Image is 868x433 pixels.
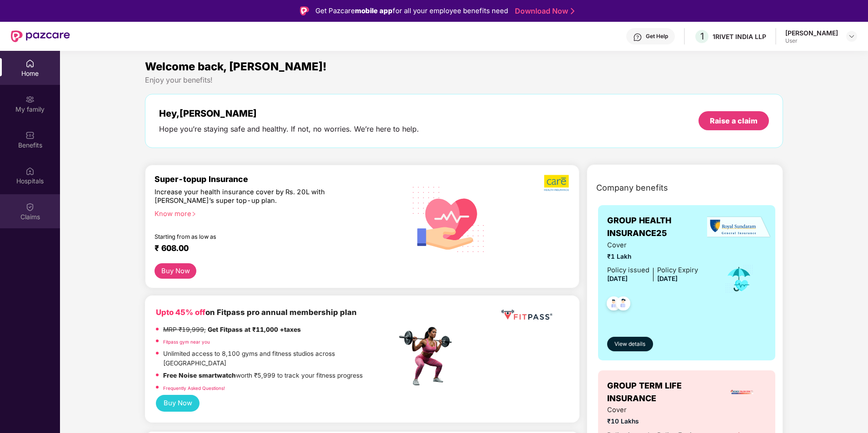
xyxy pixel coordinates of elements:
[163,339,210,344] a: Fitpass gym near you
[163,371,363,381] p: worth ₹5,999 to track your fitness progress
[163,349,397,369] p: Unlimited access to 8,100 gyms and fitness studios across [GEOGRAPHIC_DATA]
[848,33,855,40] img: svg+xml;base64,PHN2ZyBpZD0iRHJvcGRvd24tMzJ4MzIiIHhtbG5zPSJodHRwOi8vd3d3LnczLm9yZy8yMDAwL3N2ZyIgd2...
[614,340,645,349] span: View details
[607,252,698,262] span: ₹1 Lakh
[155,188,358,206] div: Increase your health insurance cover by Rs. 20L with [PERSON_NAME]’s super top-up plan.
[163,326,206,333] del: MRP ₹19,999,
[405,175,492,263] img: svg+xml;base64,PHN2ZyB4bWxucz0iaHR0cDovL3d3dy53My5vcmcvMjAwMC9zdmciIHhtbG5zOnhsaW5rPSJodHRwOi8vd3...
[710,116,758,126] div: Raise a claim
[159,108,419,119] div: Hey, [PERSON_NAME]
[25,167,35,176] img: svg+xml;base64,PHN2ZyBpZD0iSG9zcGl0YWxzIiB4bWxucz0iaHR0cDovL3d3dy53My5vcmcvMjAwMC9zdmciIHdpZHRoPS...
[156,308,205,317] b: Upto 45% off
[156,395,200,412] button: Buy Now
[571,6,574,16] img: Stroke
[607,240,698,251] span: Cover
[596,182,668,194] span: Company benefits
[159,124,419,134] div: Hope you’re staying safe and healthy. If not, no worries. We’re here to help.
[145,75,783,85] div: Enjoy your benefits!
[25,202,35,212] img: svg+xml;base64,PHN2ZyBpZD0iQ2xhaW0iIHhtbG5zPSJodHRwOi8vd3d3LnczLm9yZy8yMDAwL3N2ZyIgd2lkdGg9IjIwIi...
[707,216,771,238] img: insurerLogo
[515,6,572,16] a: Download Now
[191,212,196,216] span: right
[163,385,225,391] a: Frequently Asked Questions!
[145,60,327,73] span: Welcome back, [PERSON_NAME]!
[25,95,35,104] img: svg+xml;base64,PHN2ZyB3aWR0aD0iMjAiIGhlaWdodD0iMjAiIHZpZXdCb3g9IjAgMCAyMCAyMCIgZmlsbD0ibm9uZSIgeG...
[315,5,508,16] div: Get Pazcare for all your employee benefits need
[657,275,678,282] span: [DATE]
[607,337,653,351] button: View details
[155,174,397,184] div: Super-topup Insurance
[208,326,301,333] strong: Get Fitpass at ₹11,000 +taxes
[25,59,35,68] img: svg+xml;base64,PHN2ZyBpZD0iSG9tZSIgeG1sbnM9Imh0dHA6Ly93d3cudzMub3JnLzIwMDAvc3ZnIiB3aWR0aD0iMjAiIG...
[607,275,628,282] span: [DATE]
[607,265,649,276] div: Policy issued
[163,372,236,379] strong: Free Noise smartwatch
[355,6,393,15] strong: mobile app
[396,325,460,388] img: fpp.png
[657,265,698,276] div: Policy Expiry
[785,29,838,37] div: [PERSON_NAME]
[25,131,35,140] img: svg+xml;base64,PHN2ZyBpZD0iQmVuZWZpdHMiIHhtbG5zPSJodHRwOi8vd3d3LnczLm9yZy8yMDAwL3N2ZyIgd2lkdGg9Ij...
[646,33,668,40] div: Get Help
[11,30,70,42] img: New Pazcare Logo
[300,6,309,15] img: Logo
[730,380,754,404] img: insurerLogo
[724,264,754,294] img: icon
[785,37,838,44] div: User
[607,379,718,405] span: GROUP TERM LIFE INSURANCE
[499,306,554,323] img: fppp.png
[612,294,634,316] img: svg+xml;base64,PHN2ZyB4bWxucz0iaHR0cDovL3d3dy53My5vcmcvMjAwMC9zdmciIHdpZHRoPSI0OC45NDMiIGhlaWdodD...
[155,210,391,216] div: Know more
[603,294,625,316] img: svg+xml;base64,PHN2ZyB4bWxucz0iaHR0cDovL3d3dy53My5vcmcvMjAwMC9zdmciIHdpZHRoPSI0OC45NDMiIGhlaWdodD...
[544,174,570,192] img: b5dec4f62d2307b9de63beb79f102df3.png
[633,33,642,42] img: svg+xml;base64,PHN2ZyBpZD0iSGVscC0zMngzMiIgeG1sbnM9Imh0dHA6Ly93d3cudzMub3JnLzIwMDAvc3ZnIiB3aWR0aD...
[607,417,698,427] span: ₹10 Lakhs
[713,32,766,41] div: 1RIVET INDIA LLP
[155,243,388,254] div: ₹ 608.00
[700,31,704,42] span: 1
[607,405,698,415] span: Cover
[155,233,358,240] div: Starting from as low as
[607,214,712,240] span: GROUP HEALTH INSURANCE25
[156,308,357,317] b: on Fitpass pro annual membership plan
[155,263,196,279] button: Buy Now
